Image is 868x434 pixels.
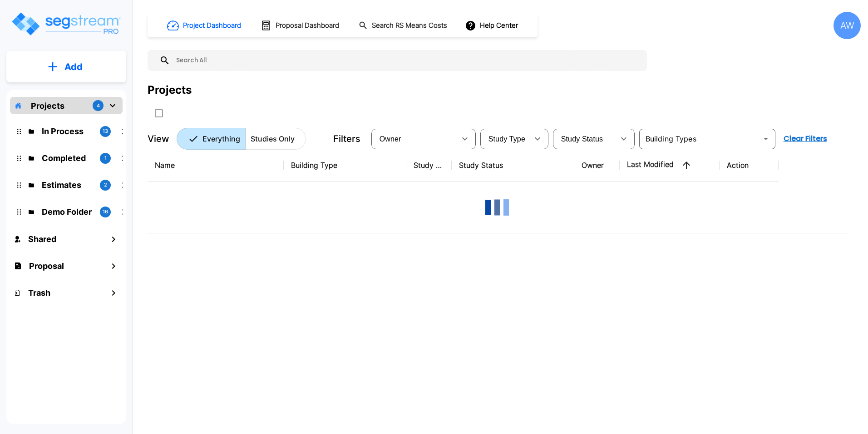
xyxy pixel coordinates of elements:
p: Studies Only [251,133,295,144]
button: Proposal Dashboard [257,16,344,35]
span: Owner [380,135,401,143]
th: Study Type [406,149,452,182]
p: In Process [42,125,93,137]
button: Open [759,132,772,145]
th: Owner [574,149,620,182]
p: 16 [103,208,108,216]
button: Clear Filters [780,130,831,148]
div: Projects [148,82,192,98]
button: Help Center [463,17,522,34]
div: Select [555,126,615,151]
th: Study Status [452,149,574,182]
p: Estimates [42,179,93,191]
p: 2 [104,181,107,189]
input: Building Types [642,132,758,145]
input: Search All [170,50,642,71]
p: Filters [333,132,360,146]
th: Action [720,149,779,182]
p: Demo Folder [42,206,93,218]
th: Last Modified [620,149,720,182]
th: Building Type [284,149,406,182]
span: Study Status [561,135,603,143]
h1: Proposal [29,260,64,272]
h1: Proposal Dashboard [276,20,339,31]
p: Add [64,60,83,74]
div: Select [482,126,528,151]
h1: Trash [28,287,50,299]
div: Select [373,126,456,151]
button: Search RS Means Costs [355,17,452,35]
p: View [148,132,169,146]
button: Everything [177,128,246,150]
button: Project Dashboard [163,15,246,35]
h1: Search RS Means Costs [372,20,447,31]
div: Platform [177,128,306,150]
span: Study Type [488,135,525,143]
h1: Shared [28,233,56,245]
img: Logo [10,11,122,37]
th: Name [148,149,284,182]
div: AW [833,12,861,39]
h1: Project Dashboard [183,20,241,31]
button: Studies Only [245,128,306,150]
p: Projects [31,100,64,112]
img: Loading [479,189,515,226]
p: 4 [97,102,100,110]
p: 1 [104,154,107,162]
p: Completed [42,152,93,164]
button: SelectAll [150,104,168,122]
p: Everything [202,133,240,144]
button: Add [6,54,126,80]
p: 13 [103,127,108,135]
